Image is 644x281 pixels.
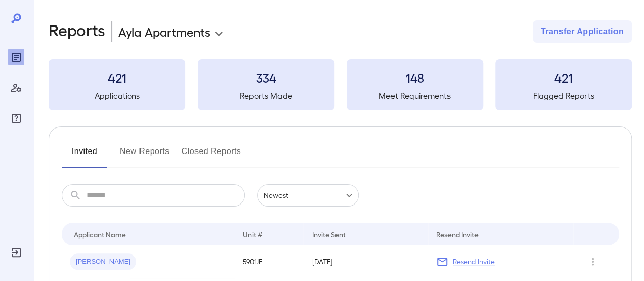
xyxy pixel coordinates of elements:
[49,90,185,102] h5: Applications
[453,257,495,267] p: Resend Invite
[74,228,126,240] div: Applicant Name
[533,20,632,43] button: Transfer Application
[257,184,359,207] div: Newest
[198,90,334,102] h5: Reports Made
[182,143,241,168] button: Closed Reports
[62,143,107,168] button: Invited
[8,80,24,96] div: Manage Users
[49,20,105,43] h2: Reports
[312,228,345,240] div: Invite Sent
[243,228,262,240] div: Unit #
[495,69,632,86] h3: 421
[70,257,136,267] span: [PERSON_NAME]
[8,244,24,261] div: Log Out
[118,23,210,40] p: Ayla Apartments
[584,253,601,270] button: Row Actions
[303,245,428,278] td: [DATE]
[49,59,632,110] summary: 421Applications334Reports Made148Meet Requirements421Flagged Reports
[235,245,304,278] td: 5901JE
[198,69,334,86] h3: 334
[8,49,24,65] div: Reports
[120,143,170,168] button: New Reports
[8,110,24,126] div: FAQ
[495,90,632,102] h5: Flagged Reports
[49,69,185,86] h3: 421
[347,90,483,102] h5: Meet Requirements
[436,228,479,240] div: Resend Invite
[347,69,483,86] h3: 148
